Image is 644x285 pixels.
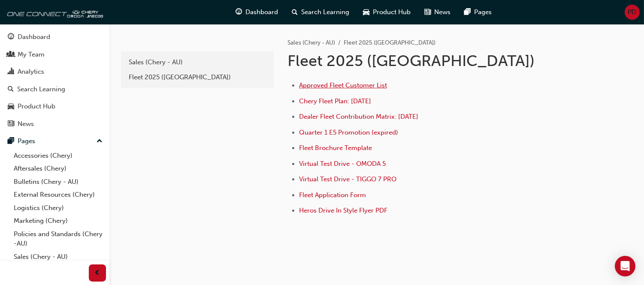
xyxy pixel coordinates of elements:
[129,57,266,67] div: Sales (Chery - AU)
[8,51,14,59] span: people-icon
[287,39,335,46] a: Sales (Chery - AU)
[357,3,418,21] a: car-iconProduct Hub
[3,99,106,114] a: Product Hub
[344,38,435,48] li: Fleet 2025 ([GEOGRAPHIC_DATA])
[10,250,106,264] a: Sales (Chery - AU)
[10,228,106,250] a: Policies and Standards (Chery -AU)
[10,214,106,228] a: Marketing (Chery)
[10,175,106,189] a: Bulletins (Chery - AU)
[236,7,242,18] span: guage-icon
[97,136,103,147] span: up-icon
[124,55,270,70] a: Sales (Chery - AU)
[3,133,106,149] button: Pages
[435,7,451,17] span: News
[129,72,266,82] div: Fleet 2025 ([GEOGRAPHIC_DATA])
[18,50,45,60] div: My Team
[299,191,366,199] a: Fleet Application Form
[3,27,106,133] button: DashboardMy TeamAnalyticsSearch LearningProduct HubNews
[3,47,106,63] a: My Team
[3,29,106,45] a: Dashboard
[302,7,350,17] span: Search Learning
[299,97,371,105] a: Chery Fleet Plan: [DATE]
[8,138,14,145] span: pages-icon
[18,119,34,129] div: News
[299,144,372,152] a: Fleet Brochure Template
[8,120,14,128] span: news-icon
[8,103,14,111] span: car-icon
[229,3,285,21] a: guage-iconDashboard
[8,68,14,76] span: chart-icon
[425,7,431,18] span: news-icon
[299,113,418,120] a: Dealer Fleet Contribution Matrix: [DATE]
[625,5,640,20] button: PD
[10,188,106,201] a: External Resources (Chery)
[285,3,357,21] a: search-iconSearch Learning
[246,7,278,17] span: Dashboard
[418,3,458,21] a: news-iconNews
[18,102,55,111] div: Product Hub
[287,51,569,70] h1: Fleet 2025 ([GEOGRAPHIC_DATA])
[465,7,471,18] span: pages-icon
[8,33,14,41] span: guage-icon
[3,116,106,132] a: News
[124,70,270,85] a: Fleet 2025 ([GEOGRAPHIC_DATA])
[615,256,635,276] div: Open Intercom Messenger
[17,84,65,94] div: Search Learning
[10,201,106,215] a: Logistics (Chery)
[373,7,411,17] span: Product Hub
[458,3,499,21] a: pages-iconPages
[299,81,387,89] a: Approved Fleet Customer List
[363,7,370,18] span: car-icon
[299,160,386,168] a: Virtual Test Drive - OMODA 5
[299,207,387,214] a: Heros Drive In Style Flyer PDF
[299,175,396,183] a: Virtual Test Drive - TIGGO 7 PRO
[18,67,44,77] div: Analytics
[10,162,106,175] a: Aftersales (Chery)
[3,81,106,97] a: Search Learning
[3,64,106,80] a: Analytics
[18,32,50,42] div: Dashboard
[8,86,14,93] span: search-icon
[94,268,101,279] span: prev-icon
[18,136,35,146] div: Pages
[299,129,398,136] a: Quarter 1 E5 Promotion (expired)
[628,7,637,17] span: PD
[10,149,106,162] a: Accessories (Chery)
[475,7,492,17] span: Pages
[4,3,103,21] img: oneconnect
[292,7,298,18] span: search-icon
